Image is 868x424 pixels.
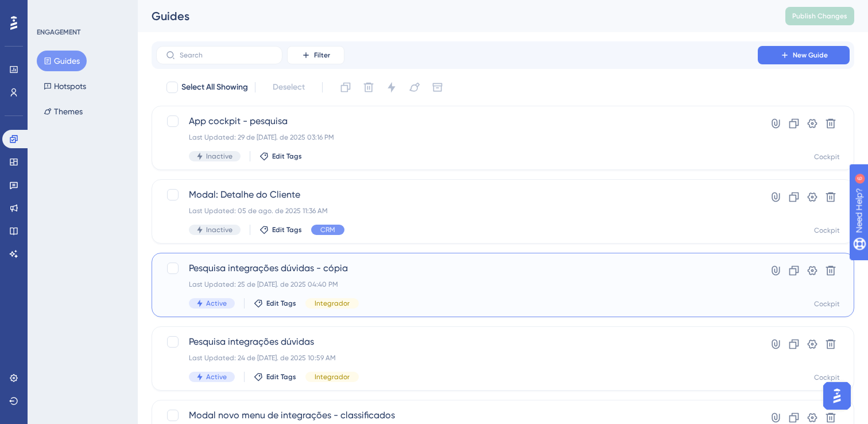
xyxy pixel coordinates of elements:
div: ENGAGEMENT [37,28,80,37]
button: Themes [37,101,90,122]
span: Integrador [315,372,350,381]
span: CRM [320,225,335,234]
span: Pesquisa integrações dúvidas - cópia [189,261,725,275]
span: Edit Tags [266,372,296,381]
span: Modal novo menu de integrações - classificados [189,408,725,422]
div: Last Updated: 05 de ago. de 2025 11:36 AM [189,206,725,215]
button: New Guide [758,46,850,64]
span: Modal: Detalhe do Cliente [189,188,725,202]
div: Last Updated: 29 de [DATE]. de 2025 03:16 PM [189,133,725,142]
span: Integrador [315,299,350,308]
span: App cockpit - pesquisa [189,114,725,128]
span: Filter [314,51,330,60]
button: Guides [37,51,87,71]
span: Publish Changes [792,11,847,21]
button: Edit Tags [254,299,296,308]
span: Deselect [273,80,305,94]
button: Hotspots [37,76,93,97]
span: New Guide [793,51,828,60]
span: Pesquisa integrações dúvidas [189,335,725,349]
span: Inactive [206,225,232,234]
span: Edit Tags [266,299,296,308]
span: Edit Tags [272,152,302,161]
span: Need Help? [27,3,72,17]
span: Active [206,299,227,308]
iframe: UserGuiding AI Assistant Launcher [820,379,854,413]
span: Inactive [206,152,232,161]
input: Search [180,51,273,59]
div: 6 [80,6,83,15]
div: Cockpit [814,152,840,161]
button: Deselect [262,77,315,98]
button: Edit Tags [259,152,302,161]
div: Cockpit [814,373,840,382]
button: Filter [287,46,344,64]
span: Active [206,372,227,381]
button: Publish Changes [785,7,854,25]
span: Select All Showing [181,80,248,94]
div: Guides [152,8,757,24]
div: Cockpit [814,226,840,235]
button: Edit Tags [259,225,302,234]
div: Cockpit [814,299,840,309]
div: Last Updated: 25 de [DATE]. de 2025 04:40 PM [189,280,725,289]
span: Edit Tags [272,225,302,234]
button: Edit Tags [254,372,296,381]
div: Last Updated: 24 de [DATE]. de 2025 10:59 AM [189,353,725,363]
